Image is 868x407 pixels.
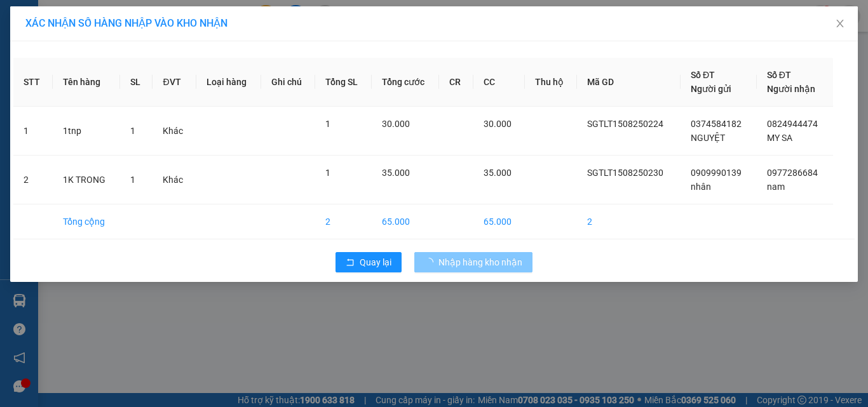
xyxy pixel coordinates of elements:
[360,255,391,269] span: Quay lại
[196,58,261,107] th: Loại hàng
[153,107,196,156] td: Khác
[153,58,196,107] th: ĐVT
[438,255,522,269] span: Nhập hàng kho nhận
[315,204,372,239] td: 2
[767,133,792,143] span: MY SA
[473,58,525,107] th: CC
[53,156,120,204] td: 1K TRONG
[691,168,742,178] span: 0909990139
[382,119,410,129] span: 30.000
[577,58,681,107] th: Mã GD
[835,18,845,29] span: close
[587,168,663,178] span: SGTLT1508250230
[767,168,818,178] span: 0977286684
[13,58,53,107] th: STT
[382,168,410,178] span: 35.000
[261,58,316,107] th: Ghi chú
[822,6,858,42] button: Close
[439,58,473,107] th: CR
[325,119,330,129] span: 1
[424,258,438,267] span: loading
[587,119,663,129] span: SGTLT1508250224
[25,17,227,29] span: XÁC NHẬN SỐ HÀNG NHẬP VÀO KHO NHẬN
[767,182,785,192] span: nam
[767,84,815,94] span: Người nhận
[691,119,742,129] span: 0374584182
[525,58,577,107] th: Thu hộ
[691,84,731,94] span: Người gửi
[130,175,135,185] span: 1
[315,58,372,107] th: Tổng SL
[484,168,512,178] span: 35.000
[13,107,53,156] td: 1
[53,58,120,107] th: Tên hàng
[414,252,532,272] button: Nhập hàng kho nhận
[691,70,715,80] span: Số ĐT
[120,58,153,107] th: SL
[767,70,791,80] span: Số ĐT
[153,156,196,204] td: Khác
[346,258,355,268] span: rollback
[372,204,439,239] td: 65.000
[473,204,525,239] td: 65.000
[325,168,330,178] span: 1
[336,252,402,272] button: rollbackQuay lại
[372,58,439,107] th: Tổng cước
[13,156,53,204] td: 2
[53,204,120,239] td: Tổng cộng
[691,133,725,143] span: NGUYỆT
[484,119,512,129] span: 30.000
[577,204,681,239] td: 2
[53,107,120,156] td: 1tnp
[691,182,711,192] span: nhân
[130,126,135,136] span: 1
[767,119,818,129] span: 0824944474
